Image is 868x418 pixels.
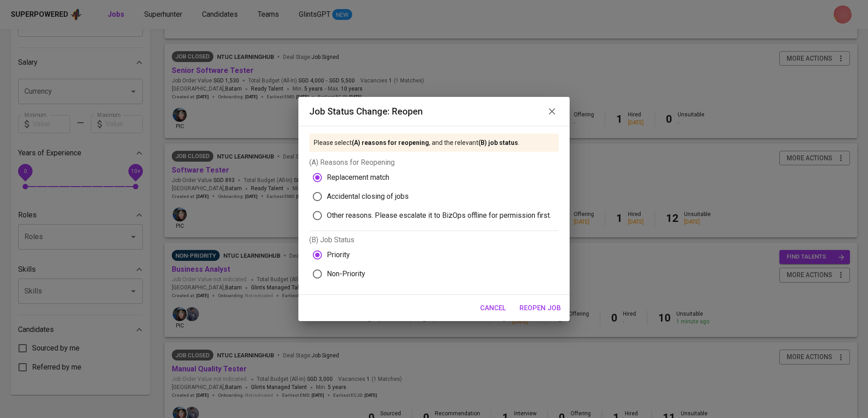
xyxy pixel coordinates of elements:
p: (B) Job Status [309,235,559,245]
span: Other reasons. Please escalate it to BizOps offline for permission first. [327,210,551,221]
button: Cancel [475,298,511,317]
span: Accidental closing of jobs [327,191,409,202]
p: Please select , and the relevant . [314,138,519,147]
b: (B) job status [478,139,518,146]
span: Replacement match [327,172,389,183]
span: Cancel [480,302,506,314]
h6: Job status change: Reopen [309,104,423,119]
b: (A) reasons for reopening [352,139,429,146]
span: Non-Priority [327,269,365,279]
p: (A) Reasons for Reopening [309,157,559,168]
span: Priority [327,250,350,260]
span: Reopen Job [519,302,561,314]
button: Reopen Job [514,298,566,317]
